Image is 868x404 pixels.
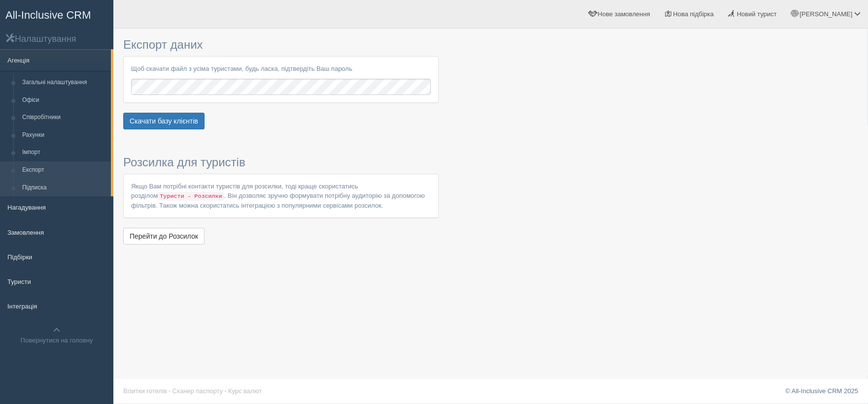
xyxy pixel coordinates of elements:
[18,161,111,179] a: Експорт
[123,38,439,51] h3: Експорт даних
[5,9,91,21] span: All-Inclusive CRM
[131,64,431,73] p: Щоб скачати файл з усіма туристами, будь ласка, підтвердіть Ваш пароль
[18,126,111,144] a: Рахунки
[18,74,111,92] a: Загальні налаштування
[123,228,205,245] a: Перейти до Розсилок
[123,113,205,129] button: Скачати базу клієнтів
[124,174,438,218] div: Якщо Вам потрібні контакти туристів для розсилки, тоді краще скористатись розділом . Він дозволяє...
[0,0,113,28] a: All-Inclusive CRM
[123,156,439,169] h3: Розсилка для туристів
[169,387,171,395] span: ·
[158,192,224,201] code: Туристи - Розсилки
[18,109,111,126] a: Співробітники
[228,387,262,395] a: Курс валют
[799,10,852,18] span: [PERSON_NAME]
[173,387,223,395] a: Сканер паспорту
[18,179,111,197] a: Підписка
[158,192,224,199] a: Туристи - Розсилки
[123,387,167,395] a: Візитки готелів
[785,387,858,395] a: © All-Inclusive CRM 2025
[673,10,714,18] span: Нова підбірка
[598,10,650,18] span: Нове замовлення
[18,92,111,109] a: Офіси
[737,10,777,18] span: Новий турист
[18,144,111,161] a: Імпорт
[225,387,227,395] span: ·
